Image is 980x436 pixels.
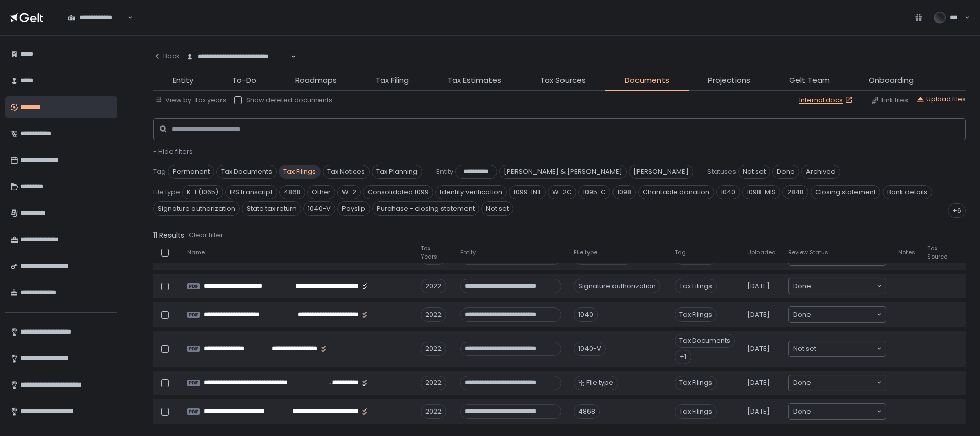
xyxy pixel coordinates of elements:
span: Tax Filing [376,74,409,86]
input: Search for option [126,13,127,23]
span: State tax return [242,201,301,216]
span: Done [793,310,811,320]
span: [DATE] [747,344,770,353]
span: Roadmaps [295,74,337,86]
span: Closing statement [811,185,880,199]
span: Archived [801,165,840,179]
div: 2022 [421,307,446,322]
span: Other [307,185,335,199]
span: Not set [481,201,513,216]
span: Tag [675,249,686,257]
span: Tax Filings [279,165,321,179]
div: 1040 [574,307,598,322]
button: View by: Tax years [155,96,226,105]
button: Upload files [916,95,966,104]
div: 2022 [421,404,446,419]
div: Search for option [789,341,886,356]
span: Tax Documents [675,334,735,348]
input: Search for option [811,378,876,388]
div: 2022 [421,376,446,390]
span: [PERSON_NAME] [629,165,693,179]
span: Done [793,281,811,291]
span: Tax Filings [675,307,717,322]
span: Tax Filings [675,404,717,419]
span: Tax Years [421,245,448,260]
div: Search for option [180,46,296,67]
span: [PERSON_NAME] & [PERSON_NAME] [499,165,627,179]
span: Statuses [707,167,736,176]
div: Search for option [789,278,886,294]
span: 2848 [782,185,808,199]
span: 1040 [716,185,740,199]
div: 2022 [421,342,446,356]
div: Clear filter [189,230,223,240]
div: 2022 [421,279,446,293]
div: Signature authorization [574,279,660,293]
span: Documents [625,74,669,86]
span: 1040-V [303,201,335,216]
div: Search for option [789,404,886,419]
span: [DATE] [747,407,770,416]
span: Done [793,378,811,388]
span: 1099-INT [509,185,546,199]
span: 1095-C [578,185,610,199]
span: W-2 [337,185,361,199]
button: Clear filter [188,230,224,240]
span: Review Status [788,249,828,257]
input: Search for option [811,406,876,417]
span: - Hide filters [153,147,193,157]
span: Entity [436,167,453,176]
span: 1098 [612,185,636,199]
div: 1040-V [574,342,606,356]
span: [DATE] [747,310,770,319]
span: Tax Documents [216,165,277,179]
span: Tax Estimates [448,74,501,86]
span: 4868 [279,185,305,199]
span: Tax Notices [323,165,370,179]
span: Payslip [337,201,370,216]
span: File type [586,378,614,388]
input: Search for option [811,281,876,291]
button: - Hide filters [153,147,193,157]
span: Tax Filings [675,376,717,390]
span: [DATE] [747,281,770,291]
span: Uploaded [747,249,776,257]
span: Permanent [168,165,214,179]
span: Tax Planning [372,165,422,179]
span: Tax Sources [540,74,586,86]
a: Internal docs [799,96,855,105]
span: Name [187,249,205,257]
span: Done [793,406,811,417]
span: K-1 (1065) [182,185,223,199]
div: Search for option [789,307,886,322]
span: File type [153,188,180,197]
span: Consolidated 1099 [363,185,433,199]
span: Onboarding [869,74,914,86]
button: Link files [871,96,908,105]
span: Entity [173,74,193,86]
span: Signature authorization [153,201,240,216]
span: Tax Filings [675,279,717,293]
span: IRS transcript [225,185,277,199]
div: 4868 [574,404,600,419]
span: File type [574,249,597,257]
span: 1098-MIS [742,185,780,199]
span: Gelt Team [789,74,830,86]
span: Done [772,165,799,179]
span: Identity verification [435,185,507,199]
span: Not set [738,165,770,179]
div: Search for option [61,7,133,29]
button: Back [153,46,180,66]
span: Purchase - closing statement [372,201,479,216]
span: To-Do [232,74,256,86]
span: Notes [898,249,915,257]
span: Tax Source [927,245,947,260]
input: Search for option [811,310,876,320]
span: W-2C [548,185,576,199]
span: [DATE] [747,378,770,388]
span: Tag [153,167,166,176]
span: Not set [793,344,816,354]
